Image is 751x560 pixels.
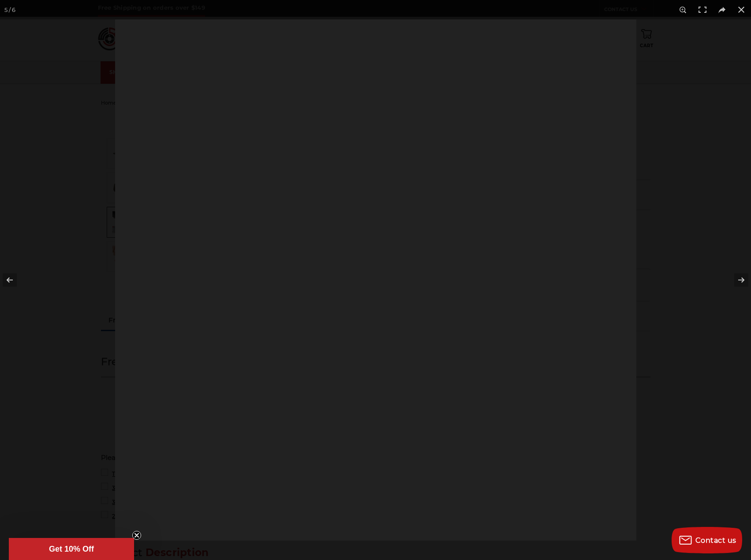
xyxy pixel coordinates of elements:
[695,536,736,545] span: Contact us
[720,258,751,302] button: Next (arrow right)
[49,545,94,553] span: Get 10% Off
[132,531,141,540] button: Close teaser
[672,527,742,553] button: Contact us
[9,538,134,560] div: Get 10% OffClose teaser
